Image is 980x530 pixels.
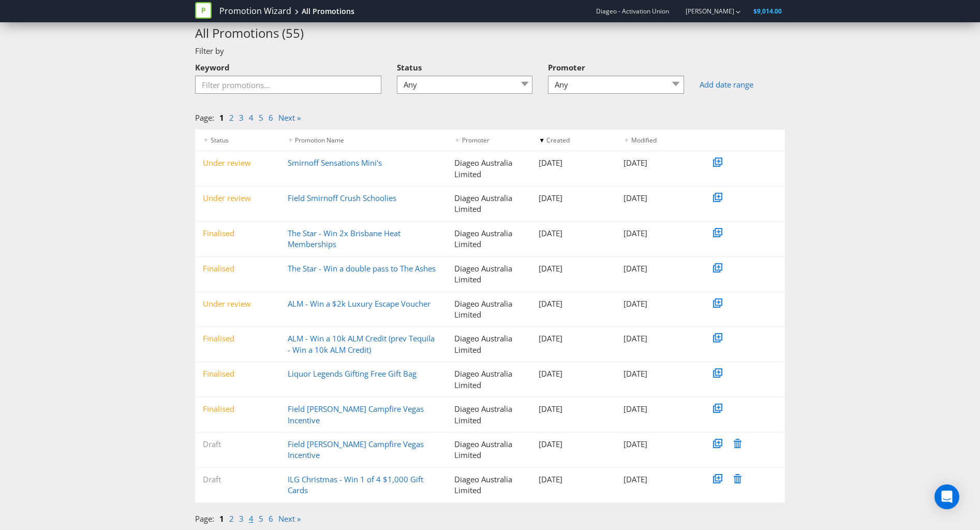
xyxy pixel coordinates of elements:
a: Field Smirnoff Crush Schoolies [288,193,396,203]
div: All Promotions [302,6,354,17]
div: [DATE] [616,193,701,204]
span: Page: [195,513,214,524]
a: 3 [239,112,244,123]
label: Keyword [195,57,230,73]
div: Draft [195,439,280,450]
div: Diageo Australia Limited [447,439,531,461]
input: Filter promotions... [195,76,381,94]
a: Smirnoff Sensations Mini's [288,157,382,168]
a: The Star - Win 2x Brisbane Heat Memberships [288,228,400,249]
div: Under review [195,193,280,204]
div: [DATE] [531,474,616,485]
a: Liquor Legends Gifting Free Gift Bag [288,368,417,379]
div: Filter by [187,46,793,56]
a: 5 [259,513,263,524]
a: Field [PERSON_NAME] Campfire Vegas Incentive [288,404,424,425]
a: 6 [269,112,273,123]
span: Promoter [548,62,585,73]
span: Diageo - Activation Union [596,7,669,16]
div: [DATE] [531,333,616,344]
div: [DATE] [531,368,616,379]
span: Promotion Name [295,136,344,145]
span: $9,014.00 [753,7,782,16]
div: Finalised [195,228,280,239]
div: Diageo Australia Limited [447,228,531,250]
a: ILG Christmas - Win 1 of 4 $1,000 Gift Cards [288,474,423,495]
a: 5 [259,112,263,123]
a: Next » [278,513,301,524]
div: Diageo Australia Limited [447,263,531,285]
div: Diageo Australia Limited [447,157,531,180]
a: Promotion Wizard [219,5,291,17]
div: Diageo Australia Limited [447,333,531,355]
div: Diageo Australia Limited [447,368,531,391]
div: Diageo Australia Limited [447,193,531,215]
a: 6 [269,513,273,524]
div: Under review [195,157,280,168]
span: Page: [195,112,214,123]
span: ▼ [623,136,630,145]
span: Status [397,62,422,73]
div: Diageo Australia Limited [447,404,531,426]
div: Finalised [195,333,280,344]
div: [DATE] [616,368,701,379]
a: 2 [229,513,234,524]
div: [DATE] [616,228,701,239]
a: 3 [239,513,244,524]
a: 4 [249,513,254,524]
a: [PERSON_NAME] [675,7,734,16]
div: [DATE] [531,298,616,309]
span: ▼ [454,136,461,145]
div: Diageo Australia Limited [447,474,531,496]
a: Next » [278,112,301,123]
div: [DATE] [531,193,616,204]
div: Finalised [195,368,280,379]
div: Finalised [195,404,280,414]
a: ALM - Win a $2k Luxury Escape Voucher [288,298,430,309]
div: Finalised [195,263,280,274]
a: 2 [229,112,234,123]
a: 1 [219,112,224,123]
div: [DATE] [531,228,616,239]
div: Open Intercom Messenger [934,484,959,509]
span: ▼ [539,136,545,145]
div: Under review [195,298,280,309]
span: ▼ [203,136,209,145]
span: Promoter [462,136,489,145]
a: Add date range [700,79,785,90]
div: [DATE] [531,263,616,274]
a: 1 [219,513,224,524]
a: Field [PERSON_NAME] Campfire Vegas Incentive [288,439,424,460]
span: ▼ [288,136,294,145]
span: Created [546,136,570,145]
div: [DATE] [531,157,616,168]
div: Draft [195,474,280,485]
div: Diageo Australia Limited [447,298,531,321]
div: [DATE] [616,263,701,274]
div: [DATE] [616,333,701,344]
div: [DATE] [616,157,701,168]
div: [DATE] [616,474,701,485]
div: [DATE] [616,439,701,450]
div: [DATE] [616,404,701,414]
a: ALM - Win a 10k ALM Credit (prev Tequila - Win a 10k ALM Credit) [288,333,435,354]
div: [DATE] [531,439,616,450]
a: The Star - Win a double pass to The Ashes [288,263,436,274]
div: [DATE] [616,298,701,309]
div: [DATE] [531,404,616,414]
span: Modified [631,136,657,145]
span: Status [211,136,229,145]
a: 4 [249,112,254,123]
